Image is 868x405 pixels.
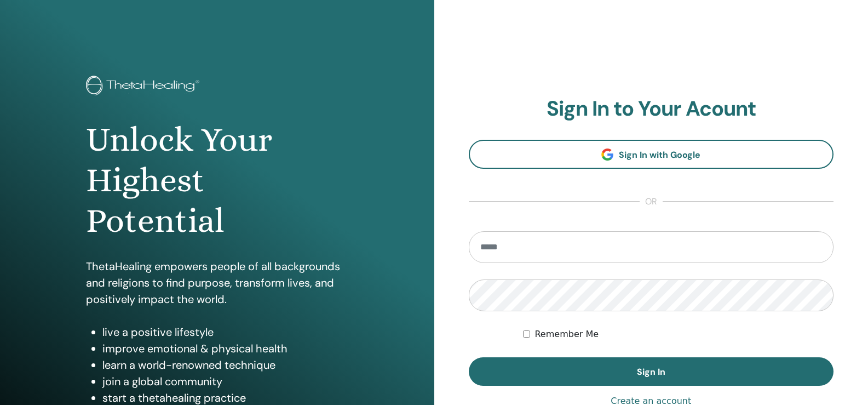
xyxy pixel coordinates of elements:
[469,96,834,122] h2: Sign In to Your Acount
[534,328,599,341] label: Remember Me
[619,149,700,161] span: Sign In with Google
[102,324,348,340] li: live a positive lifestyle
[523,328,833,341] div: Keep me authenticated indefinitely or until I manually logout
[637,366,665,378] span: Sign In
[86,258,348,307] p: ThetaHealing empowers people of all backgrounds and religions to find purpose, transform lives, a...
[640,195,663,208] span: or
[102,357,348,373] li: learn a world-renowned technique
[102,340,348,357] li: improve emotional & physical health
[86,119,348,242] h1: Unlock Your Highest Potential
[469,357,834,386] button: Sign In
[469,140,834,169] a: Sign In with Google
[102,373,348,390] li: join a global community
